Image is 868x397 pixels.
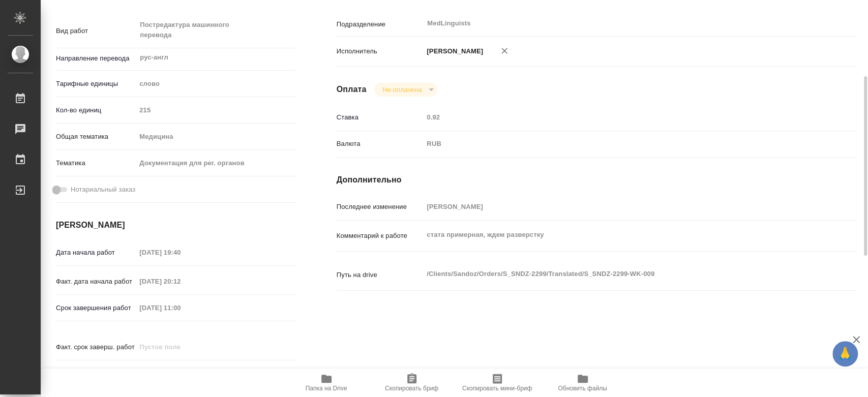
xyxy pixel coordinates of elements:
span: Обновить файлы [558,385,607,392]
input: Пустое поле [136,245,225,260]
p: Тарифные единицы [56,79,136,89]
input: Пустое поле [136,300,225,315]
span: Папка на Drive [306,385,347,392]
p: Вид работ [56,26,136,36]
h4: Дополнительно [337,174,857,186]
p: Направление перевода [56,53,136,64]
p: Подразделение [337,19,424,29]
button: Скопировать мини-бриф [455,369,540,397]
button: Удалить исполнителя [493,40,516,62]
p: Тематика [56,158,136,168]
p: Факт. дата начала работ [56,277,136,287]
textarea: стата примерная, ждем разверстку [423,226,813,243]
p: Путь на drive [337,270,424,280]
input: Пустое поле [136,103,295,117]
input: Пустое поле [136,340,225,354]
button: Не оплачена [379,85,425,94]
textarea: /Clients/Sandoz/Orders/S_SNDZ-2299/Translated/S_SNDZ-2299-WK-009 [423,265,813,283]
button: Обновить файлы [540,369,625,397]
p: Валюта [337,139,424,149]
button: Папка на Drive [284,369,369,397]
button: Скопировать бриф [369,369,455,397]
input: ✎ Введи что-нибудь [136,366,225,381]
p: Кол-во единиц [56,105,136,115]
h4: Оплата [337,83,367,96]
p: Последнее изменение [337,202,424,212]
p: Срок завершения работ [56,303,136,313]
div: слово [136,75,295,93]
input: Пустое поле [136,274,225,289]
span: 🙏 [836,343,854,364]
div: Документация для рег. органов [136,155,295,172]
p: [PERSON_NAME] [423,46,483,56]
span: Скопировать бриф [385,385,438,392]
button: 🙏 [832,341,858,367]
input: Пустое поле [423,110,813,125]
p: Ставка [337,112,424,123]
p: Дата начала работ [56,248,136,258]
input: Пустое поле [423,199,813,214]
div: RUB [423,135,813,152]
div: Медицина [136,128,295,145]
p: Исполнитель [337,46,424,56]
span: Скопировать мини-бриф [462,385,532,392]
h4: [PERSON_NAME] [56,219,296,231]
span: Нотариальный заказ [71,185,135,195]
p: Факт. срок заверш. работ [56,342,136,352]
p: Комментарий к работе [337,231,424,241]
div: Не оплачена [374,83,437,97]
p: Общая тематика [56,132,136,142]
